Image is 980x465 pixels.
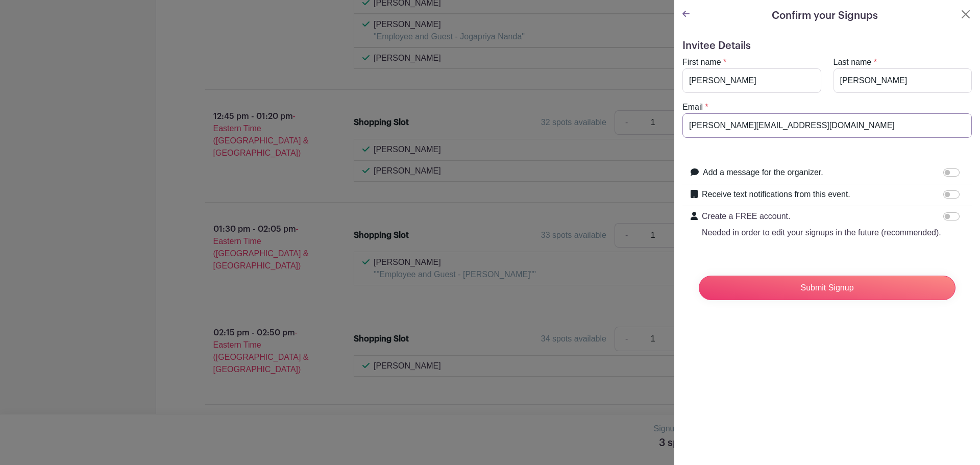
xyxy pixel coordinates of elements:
label: Last name [834,56,872,68]
input: Submit Signup [699,276,955,300]
label: First name [682,56,721,68]
h5: Confirm your Signups [772,8,878,23]
p: Create a FREE account. [702,210,941,223]
label: Email [682,101,703,113]
p: Needed in order to edit your signups in the future (recommended). [702,227,941,239]
label: Receive text notifications from this event. [702,188,850,201]
button: Close [960,8,972,20]
h5: Invitee Details [682,40,972,52]
label: Add a message for the organizer. [703,166,823,179]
